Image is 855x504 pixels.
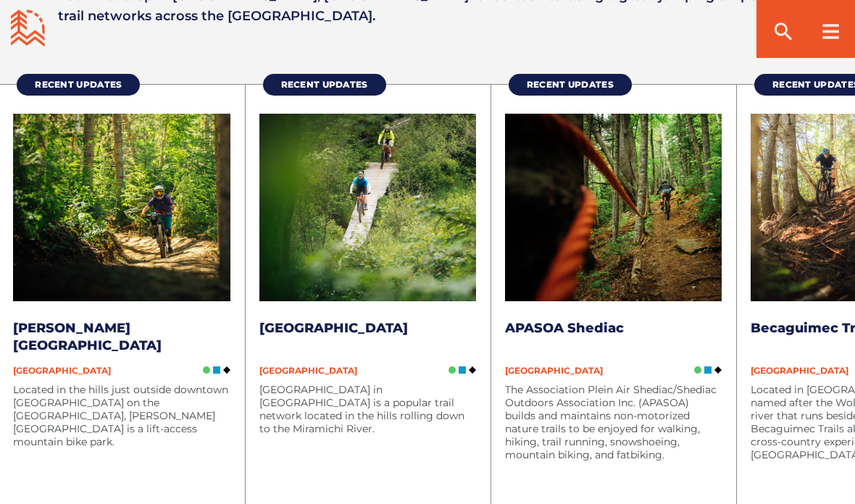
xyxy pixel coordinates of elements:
img: Black Diamond [223,367,230,374]
a: Recent Updates [263,75,386,96]
span: [GEOGRAPHIC_DATA] [259,366,357,377]
img: Black Diamond [469,367,476,374]
p: [GEOGRAPHIC_DATA] in [GEOGRAPHIC_DATA] is a popular trail network located in the hills rolling do... [259,384,476,436]
ion-icon: search [772,20,795,43]
img: Green Circle [694,367,701,374]
img: Green Circle [203,367,210,374]
img: MTB Atlantic APASOA Shediac Trail Network [505,114,722,302]
span: Recent Updates [527,80,614,91]
span: [GEOGRAPHIC_DATA] [505,366,603,377]
p: Located in the hills just outside downtown [GEOGRAPHIC_DATA] on the [GEOGRAPHIC_DATA], [PERSON_NA... [13,384,230,449]
a: APASOA Shediac [505,321,624,337]
span: Recent Updates [281,80,368,91]
img: Black Diamond [714,367,722,374]
span: [GEOGRAPHIC_DATA] [13,366,111,377]
img: MTB Atlantic French Fort Cove Miramichi Mountain Biking Trails [259,114,476,302]
img: Blue Square [213,367,220,374]
img: MTB Atlantic Poley Mountain Mountain Biking Trails [13,114,230,302]
img: Blue Square [459,367,466,374]
span: Recent Updates [35,80,122,91]
p: The Association Plein Air Shediac/Shediac Outdoors Association Inc. (APASOA) builds and maintains... [505,384,722,462]
img: Blue Square [704,367,712,374]
a: [PERSON_NAME] [GEOGRAPHIC_DATA] [13,321,162,354]
img: Green Circle [449,367,456,374]
a: Recent Updates [509,75,632,96]
a: [GEOGRAPHIC_DATA] [259,321,408,337]
span: [GEOGRAPHIC_DATA] [751,366,848,377]
a: Recent Updates [17,75,140,96]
